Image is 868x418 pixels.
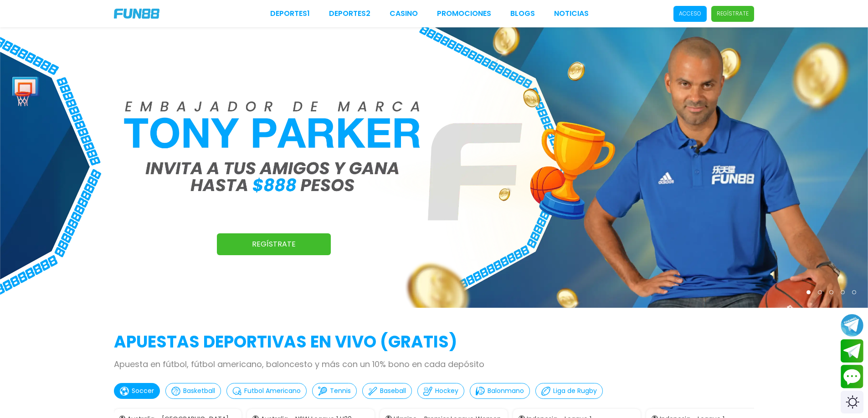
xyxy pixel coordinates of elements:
[554,8,589,19] a: NOTICIAS
[841,313,863,337] button: Join telegram channel
[380,386,406,396] p: Baseball
[679,10,701,18] p: Acceso
[132,386,154,396] p: Soccer
[362,383,412,399] button: Baseball
[841,391,863,413] div: Switch theme
[330,386,351,396] p: Tennis
[470,383,530,399] button: Balonmano
[841,339,863,363] button: Join telegram
[329,8,370,19] a: Deportes2
[510,8,535,19] a: BLOGS
[244,386,301,396] p: Futbol Americano
[535,383,603,399] button: Liga de Rugby
[717,10,749,18] p: Regístrate
[114,358,754,370] p: Apuesta en fútbol, fútbol americano, baloncesto y más con un 10% bono en cada depósito
[114,9,159,19] img: Company Logo
[435,386,458,396] p: Hockey
[488,386,524,396] p: Balonmano
[217,233,331,255] a: Regístrate
[270,8,310,19] a: Deportes1
[417,383,464,399] button: Hockey
[841,365,863,388] button: Contact customer service
[165,383,221,399] button: Basketball
[553,386,597,396] p: Liga de Rugby
[437,8,491,19] a: Promociones
[183,386,215,396] p: Basketball
[114,383,160,399] button: Soccer
[226,383,307,399] button: Futbol Americano
[114,330,754,354] h2: APUESTAS DEPORTIVAS EN VIVO (gratis)
[390,8,418,19] a: CASINO
[312,383,357,399] button: Tennis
